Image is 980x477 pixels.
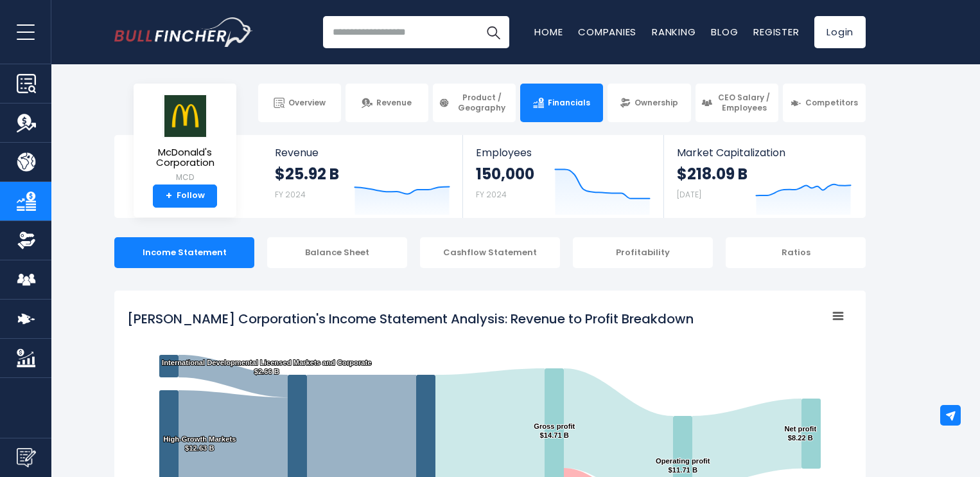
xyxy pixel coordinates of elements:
[163,435,236,452] text: High-Growth Markets $12.63 B
[784,425,816,442] text: Net profit $8.22 B
[144,147,226,168] span: McDonald's Corporation
[114,237,254,268] div: Income Statement
[677,164,748,184] strong: $218.09 B
[783,84,866,122] a: Competitors
[476,164,534,184] strong: 150,000
[534,25,563,39] a: Home
[453,93,510,113] span: Product / Geography
[573,237,713,268] div: Profitability
[805,98,858,108] span: Competitors
[463,135,663,218] a: Employees 150,000 FY 2024
[726,237,866,268] div: Ratios
[608,84,690,122] a: Ownership
[275,164,339,184] strong: $25.92 B
[420,237,560,268] div: Cashflow Statement
[166,190,172,202] strong: +
[652,25,696,39] a: Ranking
[275,189,306,200] small: FY 2024
[143,94,227,184] a: McDonald's Corporation MCD
[267,237,407,268] div: Balance Sheet
[17,231,36,250] img: Ownership
[696,84,778,122] a: CEO Salary / Employees
[346,84,428,122] a: Revenue
[711,25,738,39] a: Blog
[162,359,371,375] text: International Developmental Licensed Markets and Corporate $2.66 B
[534,422,575,439] text: Gross profit $14.71 B
[127,310,694,328] tspan: [PERSON_NAME] Corporation's Income Statement Analysis: Revenue to Profit Breakdown
[578,25,636,39] a: Companies
[114,17,253,47] img: Bullfincher logo
[548,98,590,108] span: Financials
[814,16,866,48] a: Login
[153,184,217,208] a: +Follow
[634,98,678,108] span: Ownership
[376,98,412,108] span: Revenue
[677,189,701,200] small: [DATE]
[144,172,226,183] small: MCD
[476,147,650,159] span: Employees
[477,16,509,48] button: Search
[258,84,341,122] a: Overview
[656,457,710,474] text: Operating profit $11.71 B
[664,135,864,218] a: Market Capitalization $218.09 B [DATE]
[677,147,852,159] span: Market Capitalization
[476,189,507,200] small: FY 2024
[114,17,252,47] a: Go to homepage
[716,93,773,113] span: CEO Salary / Employees
[753,25,799,39] a: Register
[288,98,326,108] span: Overview
[520,84,603,122] a: Financials
[262,135,463,218] a: Revenue $25.92 B FY 2024
[433,84,516,122] a: Product / Geography
[275,147,450,159] span: Revenue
